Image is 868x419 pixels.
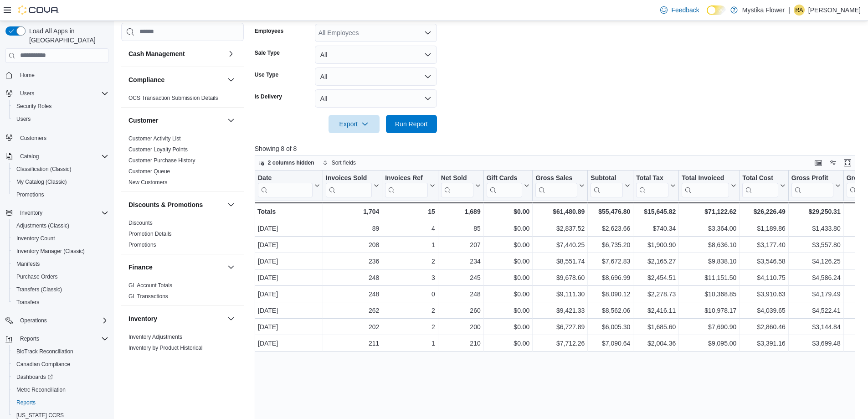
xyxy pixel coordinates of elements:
[9,396,112,409] button: Reports
[128,75,164,84] h3: Compliance
[591,305,630,316] div: $8,562.06
[13,220,73,231] a: Adjustments (Classic)
[16,315,108,326] span: Operations
[258,174,313,183] div: Date
[16,373,53,381] span: Dashboards
[441,289,481,300] div: 248
[487,289,530,300] div: $0.00
[535,289,585,300] div: $9,111.30
[128,263,153,272] h3: Finance
[13,297,43,308] a: Transfers
[591,289,630,300] div: $8,090.12
[16,361,70,368] span: Canadian Compliance
[742,305,785,316] div: $4,039.65
[657,1,703,19] a: Feedback
[591,174,630,197] button: Subtotal
[226,262,236,273] button: Finance
[13,101,108,112] span: Security Roles
[827,157,838,168] button: Display options
[20,90,34,97] span: Users
[9,219,112,232] button: Adjustments (Classic)
[13,114,34,124] a: Users
[788,5,790,16] p: |
[385,272,435,283] div: 3
[332,159,356,166] span: Sort fields
[326,289,379,300] div: 248
[13,233,59,244] a: Inventory Count
[487,272,530,283] div: $0.00
[791,174,833,183] div: Gross Profit
[128,314,157,323] h3: Inventory
[13,176,108,187] span: My Catalog (Classic)
[742,174,778,183] div: Total Cost
[329,115,380,133] button: Export
[226,115,236,126] button: Customer
[682,305,736,316] div: $10,978.17
[441,256,481,267] div: 234
[591,256,630,267] div: $7,672.83
[128,179,167,186] span: New Customers
[486,174,522,197] div: Gift Card Sales
[121,217,244,254] div: Discounts & Promotions
[791,272,841,283] div: $4,586.24
[9,100,112,113] button: Security Roles
[16,333,108,344] span: Reports
[535,239,585,250] div: $7,440.25
[742,256,785,267] div: $3,546.58
[13,233,108,244] span: Inventory Count
[2,332,112,345] button: Reports
[682,239,736,250] div: $8,636.10
[326,305,379,316] div: 262
[16,151,108,162] span: Catalog
[13,372,56,383] a: Dashboards
[9,163,112,176] button: Classification (Classic)
[9,296,112,309] button: Transfers
[319,157,360,168] button: Sort fields
[258,321,320,332] div: [DATE]
[128,157,195,164] span: Customer Purchase History
[707,15,707,16] span: Dark Mode
[13,359,108,370] span: Canadian Compliance
[18,5,59,15] img: Cova
[16,133,50,144] a: Customers
[16,191,44,198] span: Promotions
[385,321,435,332] div: 2
[16,273,58,280] span: Purchase Orders
[255,157,318,168] button: 2 columns hidden
[682,321,736,332] div: $7,690.90
[128,200,203,209] h3: Discounts & Promotions
[13,189,108,200] span: Promotions
[535,174,577,197] div: Gross Sales
[16,103,51,110] span: Security Roles
[636,174,676,197] button: Total Tax
[9,232,112,245] button: Inventory Count
[636,174,668,197] div: Total Tax
[791,174,833,197] div: Gross Profit
[128,345,203,351] a: Inventory by Product Historical
[16,207,108,218] span: Inventory
[13,384,108,395] span: Metrc Reconciliation
[315,46,437,64] button: All
[16,235,55,242] span: Inventory Count
[226,48,236,59] button: Cash Management
[535,223,585,234] div: $2,837.52
[16,299,39,306] span: Transfers
[791,239,841,250] div: $3,557.80
[128,135,181,142] span: Customer Activity List
[128,94,218,102] span: OCS Transaction Submission Details
[13,220,108,231] span: Adjustments (Classic)
[9,383,112,396] button: Metrc Reconciliation
[13,284,108,295] span: Transfers (Classic)
[226,199,236,210] button: Discounts & Promotions
[441,174,480,197] button: Net Sold
[128,200,224,209] button: Discounts & Promotions
[535,321,585,332] div: $6,727.89
[258,174,320,197] button: Date
[791,206,841,217] div: $29,250.31
[682,174,729,197] div: Total Invoiced
[682,174,736,197] button: Total Invoiced
[742,174,778,197] div: Total Cost
[20,209,42,217] span: Inventory
[20,153,39,160] span: Catalog
[636,272,676,283] div: $2,454.51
